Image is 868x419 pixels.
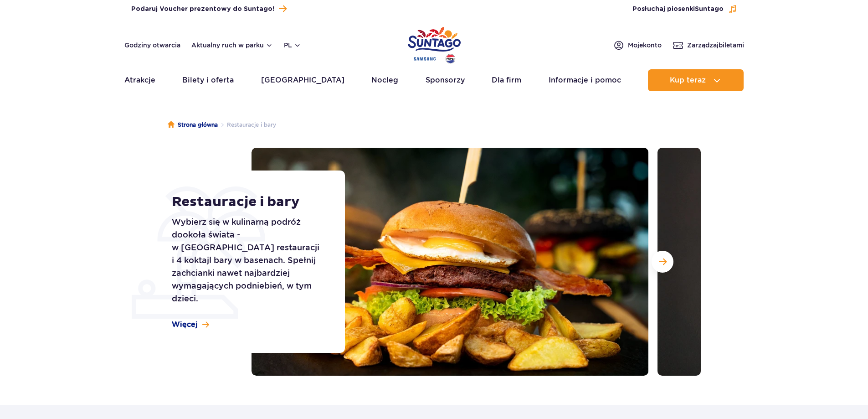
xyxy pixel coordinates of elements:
button: Aktualny ruch w parku [191,41,273,49]
button: pl [284,41,301,50]
a: Sponsorzy [426,69,465,91]
li: Restauracje i bary [218,120,276,129]
span: Posłuchaj piosenki [632,5,724,14]
a: Nocleg [371,69,398,91]
a: Park of Poland [408,23,461,65]
a: [GEOGRAPHIC_DATA] [261,69,344,91]
a: Bilety i oferta [182,69,234,91]
span: Więcej [172,320,198,330]
a: Mojekonto [613,40,662,51]
a: Atrakcje [124,69,155,91]
a: Godziny otwarcia [124,41,180,50]
span: Zarządzaj biletami [687,41,744,50]
a: Więcej [172,320,209,330]
p: Wybierz się w kulinarną podróż dookoła świata - w [GEOGRAPHIC_DATA] restauracji i 4 koktajl bary ... [172,216,324,305]
a: Dla firm [492,69,521,91]
a: Zarządzajbiletami [673,40,744,51]
a: Informacje i pomoc [549,69,621,91]
button: Posłuchaj piosenkiSuntago [632,5,737,14]
span: Kup teraz [670,76,706,84]
button: Kup teraz [648,69,744,91]
a: Podaruj Voucher prezentowy do Suntago! [131,3,287,15]
span: Suntago [695,6,724,12]
span: Podaruj Voucher prezentowy do Suntago! [131,5,274,14]
a: Strona główna [168,120,218,129]
button: Następny slajd [652,251,673,273]
span: Moje konto [628,41,662,50]
h1: Restauracje i bary [172,194,324,210]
